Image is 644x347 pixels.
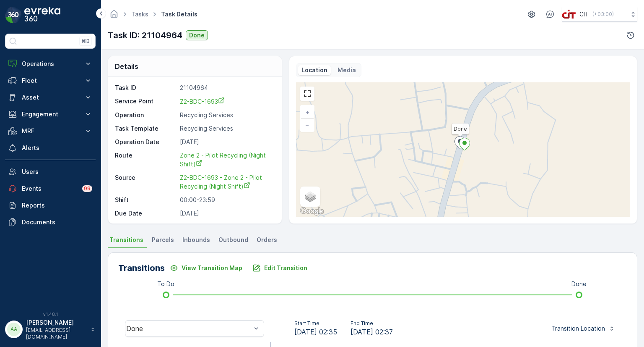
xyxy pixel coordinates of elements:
[5,55,96,72] button: Operations
[5,106,96,123] button: Engagement
[301,118,314,131] a: Zoom Out
[592,11,614,18] p: ( +03:00 )
[26,327,86,340] p: [EMAIL_ADDRESS][DOMAIN_NAME]
[305,121,309,128] span: −
[247,261,312,275] button: Edit Transition
[294,320,337,327] p: Start Time
[5,318,96,340] button: AA[PERSON_NAME][EMAIL_ADDRESS][DOMAIN_NAME]
[5,214,96,231] a: Documents
[551,324,605,333] p: Transition Location
[7,323,21,336] div: AA
[118,262,165,274] p: Transitions
[180,84,273,92] p: 21104964
[180,111,273,119] p: Recycling Services
[579,10,589,18] p: CIT
[351,327,393,337] span: [DATE] 02:37
[180,138,273,146] p: [DATE]
[24,7,60,24] img: logo_dark-DEwI_e13.png
[115,84,177,92] p: Task ID
[152,236,174,244] span: Parcels
[131,11,148,18] a: Tasks
[109,13,119,20] a: Homepage
[115,111,177,119] p: Operation
[115,124,177,133] p: Task Template
[189,31,205,39] p: Done
[186,30,208,40] button: Done
[571,280,587,288] p: Done
[301,66,327,74] p: Location
[115,196,177,204] p: Shift
[257,236,277,244] span: Orders
[159,10,199,18] span: Task Details
[5,123,96,139] button: MRF
[562,7,637,22] button: CIT(+03:00)
[22,201,92,210] p: Reports
[5,180,96,197] a: Events99
[115,138,177,146] p: Operation Date
[5,312,96,317] span: v 1.48.1
[264,264,307,272] p: Edit Transition
[115,223,177,231] p: Time Window
[22,60,79,68] p: Operations
[298,206,326,217] a: Open this area in Google Maps (opens a new window)
[180,152,267,168] span: Zone 2 - Pilot Recycling (Night Shift)
[165,261,247,275] button: View Transition Map
[83,185,91,192] p: 99
[562,10,576,19] img: cit-logo_pOk6rL0.png
[115,61,138,71] p: Details
[180,209,273,218] p: [DATE]
[22,93,79,102] p: Asset
[115,151,177,168] p: Route
[351,320,393,327] p: End Time
[115,173,177,191] p: Source
[22,76,79,85] p: Fleet
[294,327,337,337] span: [DATE] 02:35
[180,124,273,133] p: Recycling Services
[81,38,90,45] p: ⌘B
[109,236,143,244] span: Transitions
[22,184,77,193] p: Events
[126,325,251,332] div: Done
[22,127,79,135] p: MRF
[22,110,79,118] p: Engagement
[306,108,309,116] span: +
[218,236,248,244] span: Outbound
[180,98,225,105] span: Z2-BDC-1693
[546,322,620,335] button: Transition Location
[180,151,273,168] a: Zone 2 - Pilot Recycling (Night Shift)
[301,106,314,118] a: Zoom In
[108,29,182,42] p: Task ID: 21104964
[22,144,92,152] p: Alerts
[338,66,356,74] p: Media
[5,89,96,106] button: Asset
[5,197,96,214] a: Reports
[26,318,86,327] p: [PERSON_NAME]
[157,280,174,288] p: To Do
[298,206,326,217] img: Google
[180,174,264,190] span: Z2-BDC-1693 - Zone 2 - Pilot Recycling (Night Shift)
[180,173,273,191] a: Z2-BDC-1693 - Zone 2 - Pilot Recycling (Night Shift)
[5,139,96,156] a: Alerts
[180,97,273,106] a: Z2-BDC-1693
[22,218,92,226] p: Documents
[22,168,92,176] p: Users
[115,209,177,218] p: Due Date
[180,223,273,231] p: -
[5,72,96,89] button: Fleet
[182,264,242,272] p: View Transition Map
[180,196,273,204] p: 00:00-23:59
[5,163,96,180] a: Users
[301,87,314,100] a: View Fullscreen
[182,236,210,244] span: Inbounds
[301,187,319,206] a: Layers
[5,7,22,24] img: logo
[115,97,177,106] p: Service Point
